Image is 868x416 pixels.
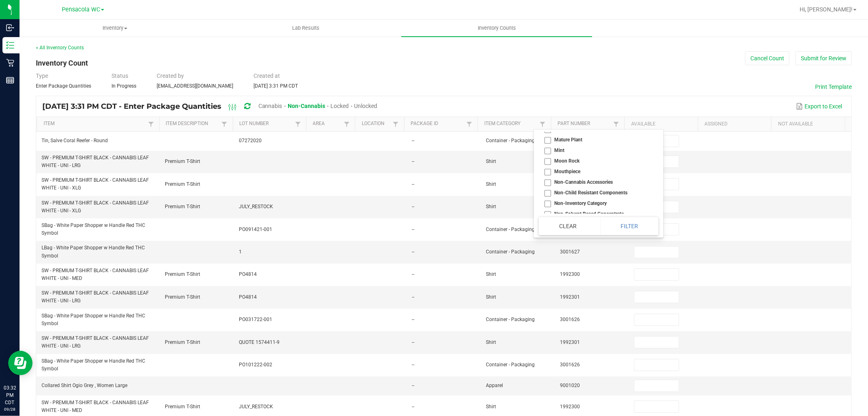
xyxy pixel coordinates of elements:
[486,227,535,232] span: Container - Packaging
[412,317,414,322] span: --
[486,249,535,255] span: Container - Packaging
[600,217,659,235] button: Filter
[362,121,391,127] a: LocationSortable
[239,204,273,209] span: JULY_RESTOCK
[166,121,220,127] a: Item DescriptionSortable
[157,83,233,89] span: [EMAIL_ADDRESS][DOMAIN_NAME]
[258,103,282,109] span: Cannabis
[42,222,145,236] span: SBag - White Paper Shopper w Handle Red THC Symbol
[42,99,384,114] div: [DATE] 3:31 PM CDT - Enter Package Quantities
[42,155,149,168] span: SW - PREMIUM T-SHIRT BLACK - CANNABIS LEAF WHITE - UNI - LRG
[486,271,496,277] span: Shirt
[239,317,272,322] span: PO031722-001
[815,83,852,91] button: Print Template
[44,121,146,127] a: ItemSortable
[796,51,852,65] button: Submit for Review
[239,339,280,345] span: QUOTE 1574411-9
[560,383,580,388] span: 9001020
[330,103,349,109] span: Locked
[401,20,592,37] a: Inventory Counts
[486,404,496,409] span: Shirt
[42,335,149,349] span: SW - PREMIUM T-SHIRT BLACK - CANNABIS LEAF WHITE - UNI - LRG
[42,268,149,281] span: SW - PREMIUM T-SHIRT BLACK - CANNABIS LEAF WHITE - UNI - MED
[412,227,414,232] span: --
[219,119,229,129] a: Filter
[539,217,597,235] button: Clear
[560,404,580,409] span: 1992300
[6,24,14,32] inline-svg: Inbound
[165,339,201,345] span: Premium T-Shirt
[165,294,201,300] span: Premium T-Shirt
[165,181,201,187] span: Premium T-Shirt
[42,358,145,372] span: SBag - White Paper Shopper w Handle Red THC Symbol
[254,73,280,79] span: Created at
[560,271,580,277] span: 1992300
[412,383,414,388] span: --
[412,271,414,277] span: --
[20,24,210,32] span: Inventory
[771,117,845,132] th: Not Available
[165,204,201,209] span: Premium T-Shirt
[239,294,257,300] span: PO4814
[42,383,127,388] span: Collared Shirt Ogio Grey , Women Large
[412,404,414,409] span: --
[486,362,535,368] span: Container - Packaging
[794,99,844,113] button: Export to Excel
[42,200,149,214] span: SW - PREMIUM T-SHIRT BLACK - CANNABIS LEAF WHITE - UNI - XLG
[42,313,145,326] span: SBag - White Paper Shopper w Handle Red THC Symbol
[486,294,496,300] span: Shirt
[4,406,16,412] p: 09/28
[239,404,273,409] span: JULY_RESTOCK
[254,83,298,89] span: [DATE] 3:31 PM CDT
[293,119,303,129] a: Filter
[745,51,789,65] button: Cancel Count
[42,290,149,304] span: SW - PREMIUM T-SHIRT BLACK - CANNABIS LEAF WHITE - UNI - LRG
[560,339,580,345] span: 1992301
[165,271,201,277] span: Premium T-Shirt
[412,181,414,187] span: --
[412,158,414,164] span: --
[157,73,184,79] span: Created by
[412,294,414,300] span: --
[486,138,535,143] span: Container - Packaging
[313,121,342,127] a: AreaSortable
[239,249,242,255] span: 1
[484,121,538,127] a: Item CategorySortable
[486,204,496,209] span: Shirt
[800,6,853,13] span: Hi, [PERSON_NAME]!
[6,59,14,67] inline-svg: Retail
[112,83,136,89] span: In Progress
[6,76,14,84] inline-svg: Reports
[42,177,149,191] span: SW - PREMIUM T-SHIRT BLACK - CANNABIS LEAF WHITE - UNI - XLG
[239,362,272,368] span: PO101222-002
[486,383,503,388] span: Apparel
[6,41,14,49] inline-svg: Inventory
[62,6,100,13] span: Pensacola WC
[412,138,414,143] span: --
[146,119,156,129] a: Filter
[391,119,401,129] a: Filter
[165,404,201,409] span: Premium T-Shirt
[36,73,48,79] span: Type
[624,117,698,132] th: Available
[464,119,474,129] a: Filter
[112,73,128,79] span: Status
[42,400,149,413] span: SW - PREMIUM T-SHIRT BLACK - CANNABIS LEAF WHITE - UNI - MED
[4,384,16,406] p: 03:32 PM CDT
[486,317,535,322] span: Container - Packaging
[36,59,88,67] span: Inventory Count
[611,119,621,129] a: Filter
[239,227,272,232] span: PO091421-001
[8,351,33,375] iframe: Resource center
[467,24,527,32] span: Inventory Counts
[412,204,414,209] span: --
[560,317,580,322] span: 3001626
[354,103,378,109] span: Unlocked
[486,339,496,345] span: Shirt
[412,362,414,368] span: --
[560,249,580,255] span: 3001627
[411,121,464,127] a: Package IdSortable
[560,294,580,300] span: 1992301
[281,24,330,32] span: Lab Results
[20,20,210,37] a: Inventory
